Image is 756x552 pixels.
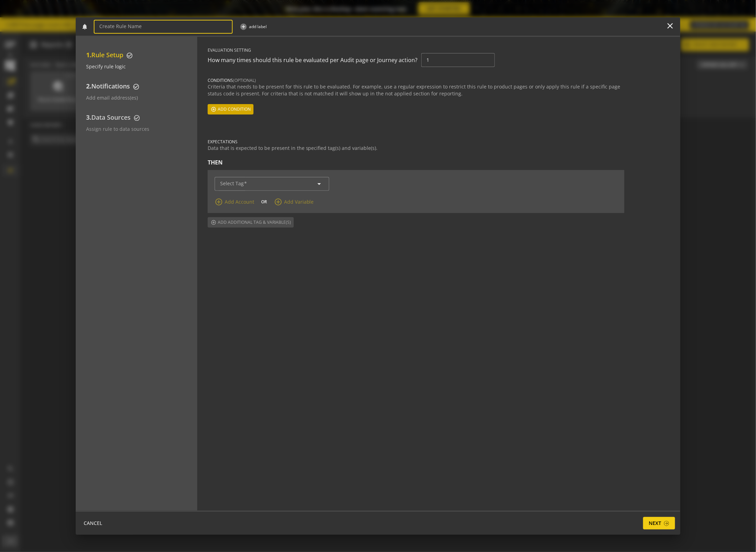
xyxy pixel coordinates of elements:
span: Notifications [91,82,130,90]
mat-icon: close [665,21,675,31]
button: CANCEL [81,517,105,529]
mat-icon: notifications [81,23,87,30]
span: 3. [86,113,91,121]
span: 2. [86,82,91,90]
div: Assign rule to data sources [86,126,190,133]
span: Rule Setup [91,51,123,59]
mat-icon: check_circle_outline [133,114,140,121]
div: Data that is expected to be present in the specified tag(s) and variable(s). [208,145,624,152]
span: CANCEL [84,517,102,529]
span: Add condition [218,103,251,116]
input: Create Rule Name [99,24,227,29]
span: Data Sources [91,113,131,121]
button: Next [643,517,675,529]
div: Criteria that needs to be present for this rule to be evaluated. For example, use a regular expre... [208,83,624,97]
mat-label: Select Tag [220,180,244,187]
span: CONDITIONS [208,77,233,83]
mat-icon: add_circle [240,23,247,31]
span: Next [649,517,661,529]
button: add label [240,23,267,30]
div: Specify rule logic [86,63,190,70]
span: 1. [86,51,91,59]
mat-icon: arrow_drop_down [315,180,324,188]
button: Add condition [208,104,254,114]
mat-icon: check_circle_outline [126,52,132,58]
mat-icon: control_point [210,106,217,112]
span: (OPTIONAL) [233,77,256,83]
span: add label [249,24,267,29]
span: OR [261,199,267,205]
div: EVALUATION SETTING [208,47,624,53]
op-modal-header-base: Rule [76,17,681,37]
div: EXPECTATIONS [208,139,624,145]
div: How many times should this rule be evaluated per Audit page or Journey action? [208,56,418,64]
mat-icon: check_circle_outline [133,83,139,90]
span: THEN [208,159,223,166]
div: Add email address(es) [86,94,190,101]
